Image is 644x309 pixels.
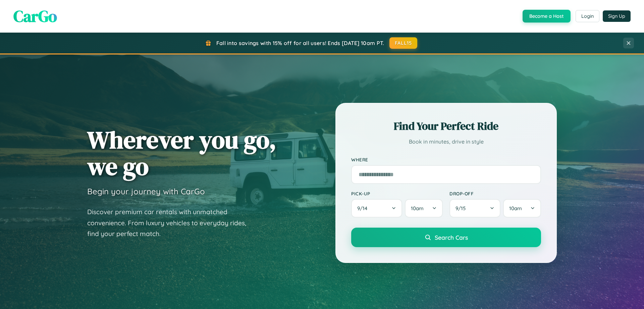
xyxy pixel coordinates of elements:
[351,199,402,218] button: 9/14
[87,186,205,196] h3: Begin your journey with CarGo
[216,40,384,46] span: Fall into savings with 15% off for all users! Ends [DATE] 10am PT.
[455,205,469,211] span: 9 / 15
[503,199,541,218] button: 10am
[449,191,541,196] label: Drop-off
[389,37,418,49] button: FALL15
[87,206,255,239] p: Discover premium car rentals with unmatched convenience. From luxury vehicles to everyday rides, ...
[449,199,500,218] button: 9/15
[13,5,57,27] span: CarGo
[87,126,276,180] h1: Wherever you go, we go
[351,191,443,196] label: Pick-up
[576,10,599,22] button: Login
[603,10,631,22] button: Sign Up
[523,10,571,23] button: Become a Host
[351,137,541,147] p: Book in minutes, drive in style
[405,199,443,218] button: 10am
[435,234,468,241] span: Search Cars
[509,205,522,211] span: 10am
[351,119,541,133] h2: Find Your Perfect Ride
[357,205,371,211] span: 9 / 14
[411,205,424,211] span: 10am
[351,157,541,162] label: Where
[351,228,541,247] button: Search Cars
